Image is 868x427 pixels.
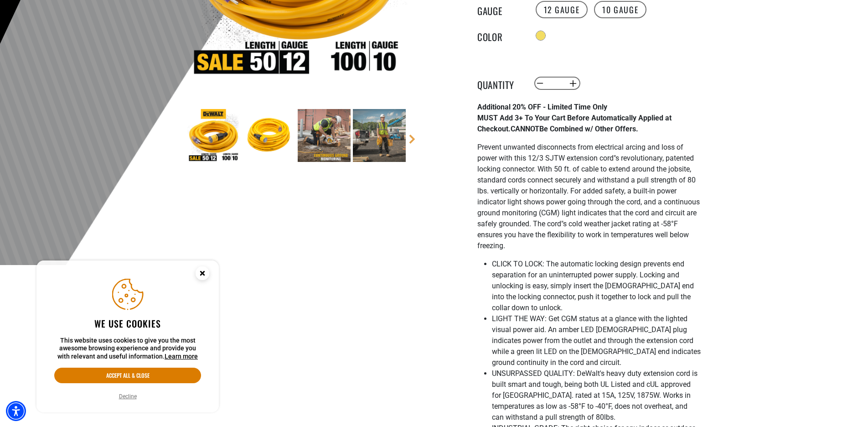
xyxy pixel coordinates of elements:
[54,337,201,361] p: This website uses cookies to give you the most awesome browsing experience and provide you with r...
[477,30,523,42] legend: Color
[477,143,700,250] span: Prevent unwanted disconnects from electrical arcing and loss of power with this 12/3 SJTW extensi...
[594,1,646,18] label: 10 Gauge
[116,392,139,401] button: Decline
[408,135,417,144] a: Next
[492,260,694,312] span: CLICK TO LOCK: The automatic locking design prevents end separation for an uninterrupted power su...
[54,318,201,329] h2: We use cookies
[165,353,198,360] a: This website uses cookies to give you the most awesome browsing experience and provide you with r...
[492,369,697,422] span: UNSURPASSED QUALITY: DeWalt's heavy duty extension cord is built smart and tough, being both UL L...
[536,1,588,18] label: 12 Gauge
[477,4,523,16] legend: Gauge
[511,125,539,133] span: CANNOT
[186,260,219,289] button: Close this option
[477,103,607,111] strong: Additional 20% OFF - Limited Time Only
[492,314,701,367] span: LIGHT THE WAY: Get CGM status at a glance with the lighted visual power aid. An amber LED [DEMOGR...
[36,260,219,413] aside: Cookie Consent
[6,401,26,421] div: Accessibility Menu
[54,368,201,383] button: Accept all & close
[477,78,523,89] label: Quantity
[477,114,672,133] strong: MUST Add 3+ To Your Cart Before Automatically Applied at Checkout. Be Combined w/ Other Offers.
